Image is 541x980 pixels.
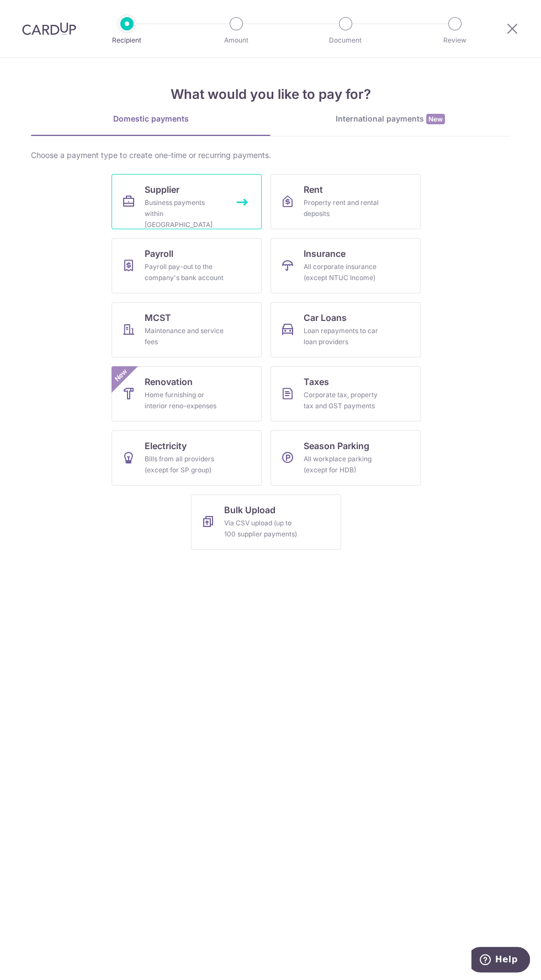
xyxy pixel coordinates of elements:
p: Document [315,35,376,46]
span: Payroll [145,247,173,260]
span: Taxes [304,375,329,388]
span: Bulk Upload [224,503,275,517]
a: InsuranceAll corporate insurance (except NTUC Income) [270,238,421,293]
span: Help [24,8,46,18]
iframe: Opens a widget where you can find more information [471,947,530,974]
div: Property rent and rental deposits [304,197,383,219]
p: Amount [205,35,267,46]
a: ElectricityBills from all providers (except for SP group) [112,430,262,486]
span: Car Loans [304,311,347,324]
span: Insurance [304,247,346,260]
div: All corporate insurance (except NTUC Income) [304,261,383,283]
div: Maintenance and service fees [145,325,224,347]
div: International payments [270,113,510,125]
span: Season Parking [304,439,369,452]
div: Home furnishing or interior reno-expenses [145,389,224,412]
span: MCST [145,311,171,324]
div: All workplace parking (except for HDB) [304,454,383,476]
a: PayrollPayroll pay-out to the company's bank account [112,238,262,293]
a: SupplierBusiness payments within [GEOGRAPHIC_DATA] [112,174,262,229]
span: Renovation [145,375,193,388]
h4: What would you like to pay for? [31,85,510,104]
span: Electricity [145,439,187,452]
div: Loan repayments to car loan providers [304,325,383,347]
span: New [112,366,130,384]
span: New [426,114,445,124]
p: Review [424,35,486,46]
div: Corporate tax, property tax and GST payments [304,389,383,412]
p: Recipient [96,35,158,46]
div: Payroll pay-out to the company's bank account [145,261,224,283]
div: Choose a payment type to create one-time or recurring payments. [31,150,510,161]
div: Via CSV upload (up to 100 supplier payments) [224,518,304,540]
a: Bulk UploadVia CSV upload (up to 100 supplier payments) [191,494,341,550]
img: CardUp [22,22,76,35]
a: RenovationHome furnishing or interior reno-expensesNew [112,366,262,421]
a: Season ParkingAll workplace parking (except for HDB) [270,430,421,486]
a: MCSTMaintenance and service fees [112,302,262,357]
a: TaxesCorporate tax, property tax and GST payments [270,366,421,421]
a: Car LoansLoan repayments to car loan providers [270,302,421,357]
div: Domestic payments [31,113,270,124]
span: Rent [304,183,323,196]
div: Bills from all providers (except for SP group) [145,454,224,476]
a: RentProperty rent and rental deposits [270,174,421,229]
span: Supplier [145,183,179,196]
div: Business payments within [GEOGRAPHIC_DATA] [145,197,224,230]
